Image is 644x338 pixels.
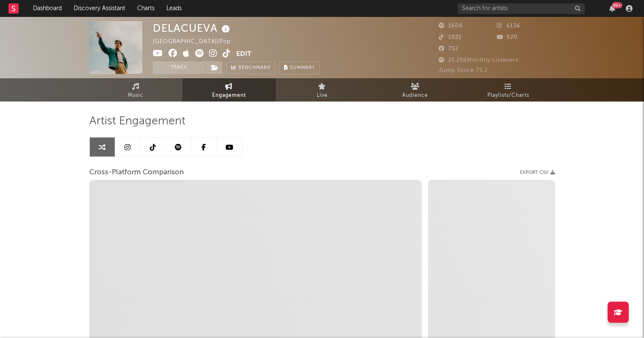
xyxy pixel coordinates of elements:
span: Benchmark [238,63,271,73]
span: 21.259 Monthly Listeners [439,58,519,63]
span: Music [128,91,144,101]
a: Benchmark [227,61,275,74]
a: Engagement [182,78,276,102]
div: [GEOGRAPHIC_DATA] | Pop [153,37,240,47]
span: 920 [497,35,517,40]
button: Edit [236,49,252,60]
button: Track [153,61,206,74]
span: 1021 [439,35,462,40]
span: Live [317,91,328,101]
input: Search for artists [458,3,585,14]
span: Audience [402,91,428,101]
div: 99 + [612,2,622,8]
a: Audience [369,78,462,102]
span: 752 [439,46,459,52]
a: Live [276,78,369,102]
span: 1608 [439,23,463,29]
a: Playlists/Charts [462,78,555,102]
a: Music [89,78,182,102]
button: Summary [279,61,320,74]
span: Cross-Platform Comparison [89,168,184,178]
button: 99+ [609,5,615,12]
span: Playlists/Charts [487,91,529,101]
span: 6136 [497,23,520,29]
div: DELACUEVA [153,21,232,35]
span: Engagement [212,91,246,101]
span: Artist Engagement [89,116,185,126]
button: Export CSV [520,170,555,175]
span: Jump Score: 75.2 [439,68,488,73]
span: Summary [290,66,315,70]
